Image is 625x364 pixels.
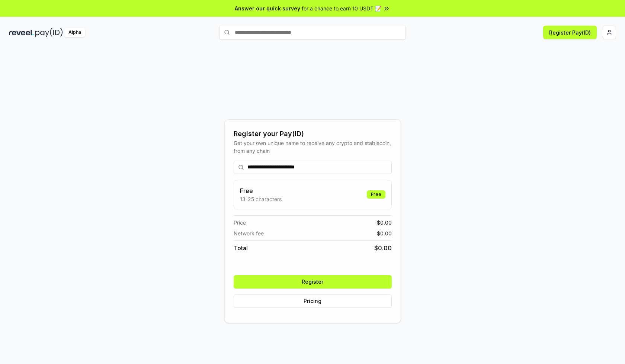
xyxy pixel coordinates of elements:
p: 13-25 characters [240,195,282,203]
span: $ 0.00 [374,244,392,252]
img: pay_id [35,28,63,37]
span: Network fee [234,229,264,237]
h3: Free [240,186,282,195]
button: Register Pay(ID) [543,26,597,39]
div: Alpha [64,28,85,37]
button: Register [234,275,392,289]
button: Pricing [234,294,392,308]
span: Price [234,219,246,226]
span: Answer our quick survey [235,4,300,12]
div: Get your own unique name to receive any crypto and stablecoin, from any chain [234,139,392,155]
span: for a chance to earn 10 USDT 📝 [302,4,381,12]
span: Total [234,244,248,252]
span: $ 0.00 [377,219,392,226]
img: reveel_dark [9,28,34,37]
span: $ 0.00 [377,229,392,237]
div: Free [367,190,385,199]
div: Register your Pay(ID) [234,129,392,139]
